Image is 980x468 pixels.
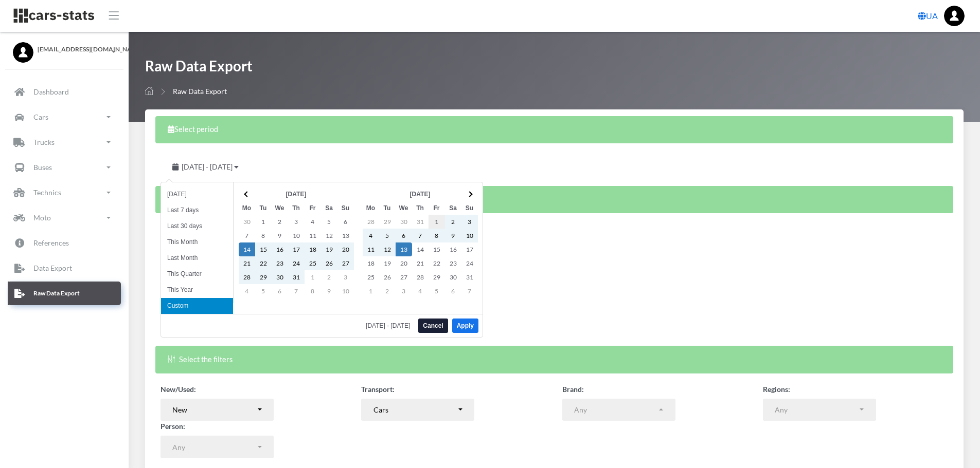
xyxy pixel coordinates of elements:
td: 30 [272,270,288,284]
td: 5 [321,215,337,229]
td: 7 [412,229,429,242]
div: Select the columns you want to see in the table [155,186,953,213]
button: Any [763,399,876,421]
th: Sa [445,201,461,215]
th: Th [412,201,429,215]
td: 21 [239,256,255,270]
td: 5 [379,229,396,242]
button: Any [562,399,675,421]
td: 6 [337,215,354,229]
td: 17 [461,242,478,256]
a: Trucks [8,130,121,154]
button: New [161,399,274,421]
label: Transport: [361,384,395,395]
label: Brand: [562,384,584,395]
span: [DATE] - [DATE] [366,323,414,329]
td: 31 [412,215,429,229]
td: 26 [321,256,337,270]
td: 14 [239,242,255,256]
th: Mo [363,201,379,215]
td: 16 [445,242,461,256]
div: Cars [373,404,457,415]
li: Last 30 days [161,218,233,234]
td: 30 [239,215,255,229]
a: Technics [8,181,121,204]
td: 30 [396,215,412,229]
td: 1 [255,215,272,229]
span: [EMAIL_ADDRESS][DOMAIN_NAME] [38,45,116,54]
td: 25 [363,270,379,284]
div: Select period [155,116,953,143]
p: Technics [33,186,61,199]
td: 30 [445,270,461,284]
div: New [172,404,256,415]
td: 12 [321,229,337,242]
td: 13 [396,242,412,256]
span: [DATE] - [DATE] [182,162,233,171]
span: Raw Data Export [173,87,227,96]
p: Cars [33,110,48,123]
td: 7 [288,284,305,298]
h1: Raw Data Export [145,57,253,81]
a: Dashboard [8,80,121,104]
td: 14 [412,242,429,256]
td: 22 [429,256,445,270]
td: 2 [379,284,396,298]
td: 23 [272,256,288,270]
td: 19 [379,256,396,270]
td: 8 [255,229,272,242]
p: Data Export [33,261,72,274]
td: 13 [337,229,354,242]
td: 16 [272,242,288,256]
td: 3 [396,284,412,298]
td: 15 [429,242,445,256]
td: 18 [305,242,321,256]
p: Buses [33,161,52,174]
td: 29 [255,270,272,284]
td: 31 [288,270,305,284]
td: 3 [288,215,305,229]
td: 3 [461,215,478,229]
th: We [272,201,288,215]
td: 1 [429,215,445,229]
li: Last Month [161,250,233,266]
td: 19 [321,242,337,256]
label: Regions: [763,384,790,395]
td: 5 [429,284,445,298]
td: 25 [305,256,321,270]
td: 28 [363,215,379,229]
img: navbar brand [13,8,95,24]
td: 8 [429,229,445,242]
button: Cars [361,399,474,421]
td: 27 [337,256,354,270]
td: 22 [255,256,272,270]
label: New/Used: [161,384,196,395]
th: [DATE] [379,187,461,201]
td: 10 [461,229,478,242]
td: 11 [363,242,379,256]
img: ... [944,6,965,26]
td: 24 [461,256,478,270]
td: 4 [363,229,379,242]
div: Any [172,442,256,453]
p: Moto [33,211,51,224]
td: 7 [239,229,255,242]
th: Fr [305,201,321,215]
button: Cancel [418,319,448,333]
td: 2 [445,215,461,229]
td: 17 [288,242,305,256]
a: UA [914,6,942,26]
li: [DATE] [161,186,233,202]
label: Person: [161,421,185,432]
th: Sa [321,201,337,215]
td: 20 [337,242,354,256]
th: Su [461,201,478,215]
a: Buses [8,156,121,179]
td: 6 [396,229,412,242]
td: 26 [379,270,396,284]
td: 20 [396,256,412,270]
p: Dashboard [33,85,69,98]
td: 4 [412,284,429,298]
td: 9 [321,284,337,298]
td: 29 [429,270,445,284]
